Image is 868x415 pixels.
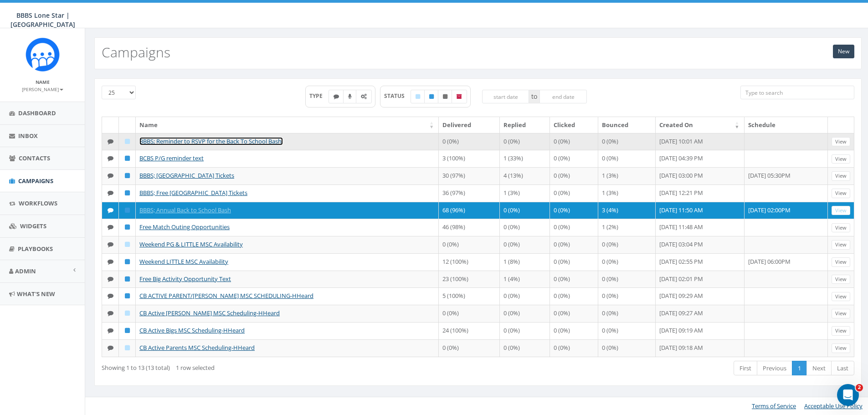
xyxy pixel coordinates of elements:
[429,94,434,99] i: Published
[804,402,863,410] a: Acceptable Use Policy
[656,253,745,271] td: [DATE] 02:55 PM
[334,94,339,99] i: Text SMS
[139,137,283,145] a: BBBS; Reminder to RSVP for the Back To School Bash!
[550,287,599,305] td: 0 (0%)
[19,154,50,162] span: Contacts
[832,240,850,250] a: View
[832,275,850,284] a: View
[108,276,113,282] i: Text SMS
[598,322,655,339] td: 0 (0%)
[550,202,599,219] td: 0 (0%)
[108,328,113,333] i: Text SMS
[550,305,599,322] td: 0 (0%)
[500,219,550,236] td: 0 (0%)
[598,150,655,167] td: 0 (0%)
[10,11,75,29] span: BBBS Lone Star | [GEOGRAPHIC_DATA]
[500,271,550,288] td: 1 (4%)
[439,202,499,219] td: 68 (96%)
[125,241,130,247] i: Draft
[740,86,854,99] input: Type to search
[598,271,655,288] td: 0 (0%)
[539,90,587,103] input: end date
[139,171,234,179] a: BBBS; [GEOGRAPHIC_DATA] Tickets
[108,155,113,161] i: Text SMS
[656,117,745,133] th: Created On: activate to sort column ascending
[108,241,113,247] i: Text SMS
[598,287,655,305] td: 0 (0%)
[125,293,130,299] i: Published
[15,267,36,275] span: Admin
[439,150,499,167] td: 3 (100%)
[550,253,599,271] td: 0 (0%)
[20,222,46,230] span: Widgets
[500,287,550,305] td: 0 (0%)
[500,322,550,339] td: 0 (0%)
[22,85,63,93] a: [PERSON_NAME]
[108,310,113,316] i: Text SMS
[139,326,245,334] a: CB Active Bigs MSC Scheduling-HHeard
[439,133,499,150] td: 0 (0%)
[482,90,529,103] input: start date
[139,257,228,266] a: Weekend LITTLE MSC Availability
[500,339,550,357] td: 0 (0%)
[411,90,425,103] label: Draft
[139,240,243,248] a: Weekend PG & LITTLE MSC Availability
[832,171,850,181] a: View
[500,133,550,150] td: 0 (0%)
[439,184,499,202] td: 36 (97%)
[598,167,655,184] td: 1 (3%)
[139,275,231,283] a: Free Big Activity Opportunity Text
[139,189,247,197] a: BBBS; Free [GEOGRAPHIC_DATA] Tickets
[656,167,745,184] td: [DATE] 03:00 PM
[598,184,655,202] td: 1 (3%)
[348,94,352,99] i: Ringless Voice Mail
[22,86,63,92] small: [PERSON_NAME]
[550,339,599,357] td: 0 (0%)
[17,290,55,298] span: What's New
[125,224,130,230] i: Published
[832,292,850,302] a: View
[598,117,655,133] th: Bounced
[18,109,56,117] span: Dashboard
[125,345,130,351] i: Draft
[598,202,655,219] td: 3 (4%)
[125,173,130,179] i: Published
[806,361,832,376] a: Next
[125,259,130,265] i: Published
[108,207,113,213] i: Text SMS
[108,293,113,299] i: Text SMS
[598,133,655,150] td: 0 (0%)
[832,154,850,164] a: View
[125,328,130,333] i: Published
[125,155,130,161] i: Published
[416,94,420,99] i: Draft
[18,177,53,185] span: Campaigns
[439,271,499,288] td: 23 (100%)
[529,90,539,103] span: to
[108,138,113,144] i: Text SMS
[438,90,452,103] label: Unpublished
[329,90,344,103] label: Text SMS
[598,253,655,271] td: 0 (0%)
[656,184,745,202] td: [DATE] 12:21 PM
[745,117,828,133] th: Schedule
[752,402,796,410] a: Terms of Service
[26,37,60,72] img: Rally_Corp_Icon_1.png
[550,167,599,184] td: 0 (0%)
[108,173,113,179] i: Text SMS
[102,45,170,60] h2: Campaigns
[656,219,745,236] td: [DATE] 11:48 AM
[745,253,828,271] td: [DATE] 06:00PM
[125,190,130,196] i: Published
[500,202,550,219] td: 0 (0%)
[550,133,599,150] td: 0 (0%)
[598,339,655,357] td: 0 (0%)
[856,384,863,391] span: 2
[832,206,850,215] a: View
[125,310,130,316] i: Draft
[139,343,255,352] a: CB Active Parents MSC Scheduling-HHeard
[832,189,850,198] a: View
[439,287,499,305] td: 5 (100%)
[500,167,550,184] td: 4 (13%)
[550,322,599,339] td: 0 (0%)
